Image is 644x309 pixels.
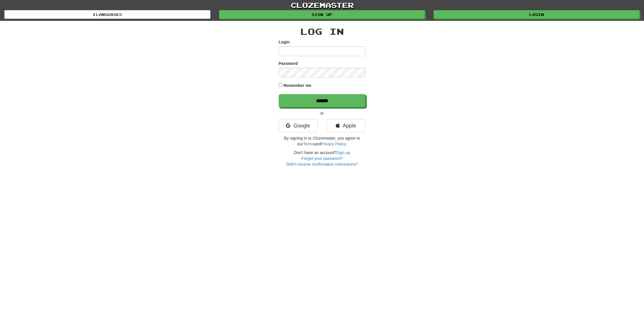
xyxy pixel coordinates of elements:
[321,142,346,146] a: Privacy Policy
[326,119,366,132] a: Apple
[219,10,425,19] a: Sign up
[279,119,318,132] a: Google
[279,150,366,167] div: Don't have an account?
[279,135,366,147] p: By signing in to Clozemaster, you agree to our and .
[303,142,314,146] a: Terms
[336,150,350,155] a: Sign up
[301,156,343,161] a: Forgot your password?
[279,61,298,66] label: Password
[434,10,640,19] a: Login
[279,39,290,45] label: Login
[283,83,311,88] label: Remember me
[279,110,366,116] p: or
[4,10,210,19] a: Languages
[279,27,366,36] h2: Log In
[286,162,358,167] a: Didn't receive confirmation instructions?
